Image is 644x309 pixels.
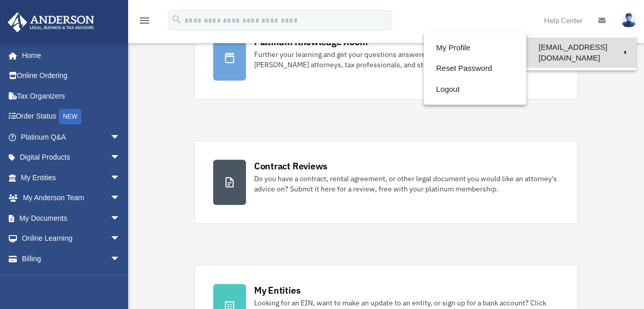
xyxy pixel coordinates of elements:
span: arrow_drop_down [110,127,131,148]
a: Home [7,45,131,66]
div: Contract Reviews [254,160,327,172]
div: Further your learning and get your questions answered real-time with direct access to [PERSON_NAM... [254,49,559,70]
a: Platinum Q&Aarrow_drop_down [7,127,136,147]
a: Reset Password [424,58,526,79]
a: Tax Organizers [7,86,136,106]
span: arrow_drop_down [110,228,131,249]
span: arrow_drop_down [110,147,131,168]
a: My Profile [424,37,526,59]
a: Online Ordering [7,66,136,86]
a: [EMAIL_ADDRESS][DOMAIN_NAME] [526,37,636,68]
a: Digital Productsarrow_drop_down [7,147,136,168]
span: arrow_drop_down [110,167,131,188]
a: Logout [424,79,526,100]
div: NEW [59,109,81,124]
a: Order StatusNEW [7,106,136,127]
img: Anderson Advisors Platinum Portal [5,12,97,32]
a: Billingarrow_drop_down [7,248,136,269]
a: My Entitiesarrow_drop_down [7,167,136,188]
a: Online Learningarrow_drop_down [7,228,136,249]
span: arrow_drop_down [110,188,131,209]
div: My Entities [254,284,300,297]
a: My Documentsarrow_drop_down [7,208,136,228]
span: arrow_drop_down [110,208,131,229]
i: search [171,14,182,25]
i: menu [138,14,151,27]
a: Events Calendar [7,269,136,289]
a: My Anderson Teamarrow_drop_down [7,188,136,208]
a: menu [138,18,151,27]
a: Platinum Knowledge Room Further your learning and get your questions answered real-time with dire... [194,16,578,100]
a: Contract Reviews Do you have a contract, rental agreement, or other legal document you would like... [194,141,578,224]
div: Do you have a contract, rental agreement, or other legal document you would like an attorney's ad... [254,173,559,194]
img: User Pic [621,13,636,28]
span: arrow_drop_down [110,248,131,269]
